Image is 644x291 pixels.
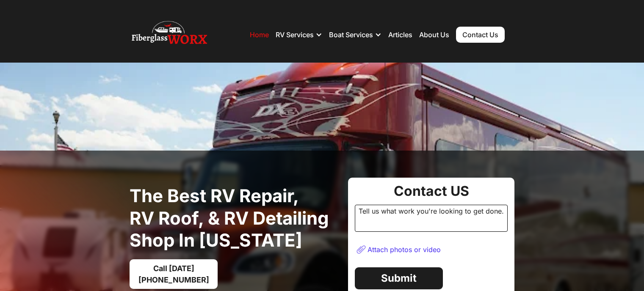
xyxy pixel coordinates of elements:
div: Boat Services [329,22,381,47]
a: Home [250,30,269,39]
div: Contact US [355,184,508,198]
div: Boat Services [329,30,373,39]
a: About Us [419,30,449,39]
a: Call [DATE][PHONE_NUMBER] [130,259,218,289]
a: Contact Us [456,27,505,43]
a: Submit [355,267,443,289]
div: RV Services [276,30,314,39]
h1: The best RV Repair, RV Roof, & RV Detailing Shop in [US_STATE] [130,185,341,252]
div: RV Services [276,22,322,47]
div: Tell us what work you're looking to get done. [355,205,508,232]
a: Articles [388,30,412,39]
div: Attach photos or video [368,245,441,254]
